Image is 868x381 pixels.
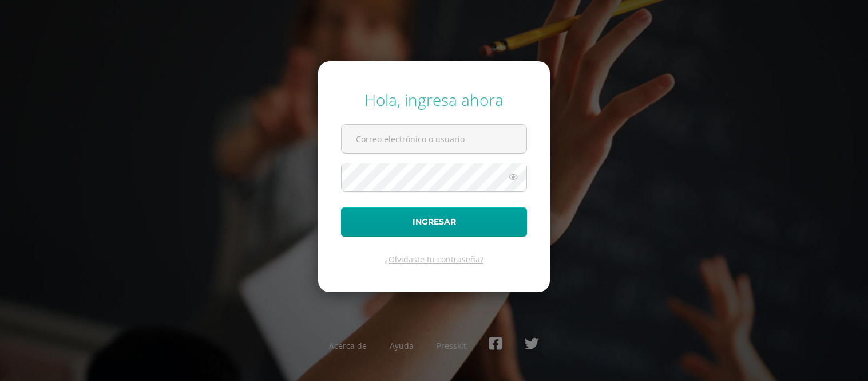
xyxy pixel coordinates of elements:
[390,340,414,351] a: Ayuda
[341,207,527,237] button: Ingresar
[437,340,466,351] a: Presskit
[329,340,367,351] a: Acerca de
[342,125,526,153] input: Correo electrónico o usuario
[385,254,483,265] a: ¿Olvidaste tu contraseña?
[341,89,527,111] div: Hola, ingresa ahora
